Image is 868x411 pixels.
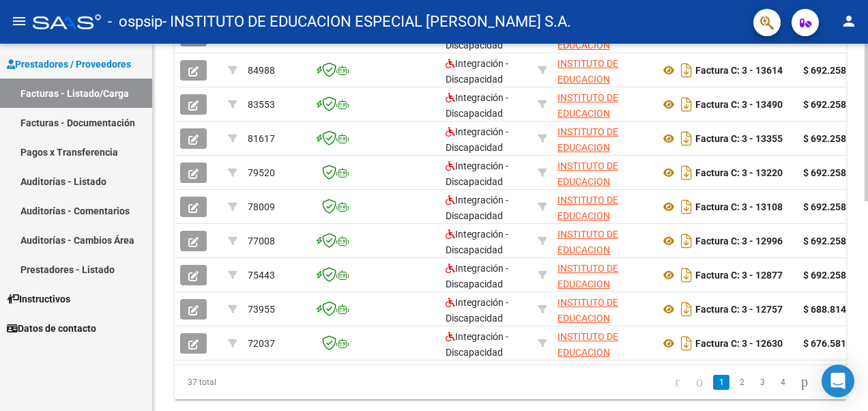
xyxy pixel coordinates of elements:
[558,56,649,85] div: 30707377964
[695,167,783,178] strong: Factura C: 3 - 13220
[7,57,131,72] span: Prestadores / Proveedores
[248,65,275,76] span: 84988
[248,236,275,246] span: 77008
[558,195,631,268] span: INSTITUTO DE EDUCACION ESPECIAL [PERSON_NAME] S.A.
[695,338,783,349] strong: Factura C: 3 - 12630
[754,375,770,390] a: 3
[711,371,732,394] li: page 1
[558,160,631,233] span: INSTITUTO DE EDUCACION ESPECIAL [PERSON_NAME] S.A.
[803,304,859,315] strong: $ 688.814,49
[772,371,793,394] li: page 4
[248,201,275,212] span: 78009
[734,375,750,390] a: 2
[803,99,859,110] strong: $ 692.258,56
[695,270,783,281] strong: Factura C: 3 - 12877
[446,195,508,221] span: Integración - Discapacidad
[713,375,729,390] a: 1
[446,297,508,324] span: Integración - Discapacidad
[695,99,783,110] strong: Factura C: 3 - 13490
[678,94,695,115] i: Descargar documento
[695,133,783,144] strong: Factura C: 3 - 13355
[558,193,649,221] div: 30707377964
[841,13,857,29] mat-icon: person
[446,92,508,119] span: Integración - Discapacidad
[11,13,27,29] mat-icon: menu
[558,263,631,336] span: INSTITUTO DE EDUCACION ESPECIAL [PERSON_NAME] S.A.
[732,371,752,394] li: page 2
[248,338,275,349] span: 72037
[678,59,695,81] i: Descargar documento
[803,201,859,212] strong: $ 692.258,56
[803,338,859,349] strong: $ 676.581,89
[248,270,275,281] span: 75443
[446,160,508,187] span: Integración - Discapacidad
[558,329,649,358] div: 30707377964
[558,227,649,255] div: 30707377964
[795,375,814,390] a: go to next page
[803,270,859,281] strong: $ 692.258,56
[446,263,508,289] span: Integración - Discapacidad
[775,375,791,390] a: 4
[822,365,854,397] div: Open Intercom Messenger
[803,236,859,246] strong: $ 692.258,56
[690,375,709,390] a: go to previous page
[558,158,649,187] div: 30707377964
[175,365,306,399] div: 37 total
[558,261,649,289] div: 30707377964
[695,236,783,246] strong: Factura C: 3 - 12996
[7,292,70,307] span: Instructivos
[803,167,859,178] strong: $ 692.258,56
[446,331,508,358] span: Integración - Discapacidad
[818,375,837,390] a: go to last page
[7,321,96,336] span: Datos de contacto
[558,229,631,302] span: INSTITUTO DE EDUCACION ESPECIAL [PERSON_NAME] S.A.
[558,126,631,199] span: INSTITUTO DE EDUCACION ESPECIAL [PERSON_NAME] S.A.
[558,92,631,165] span: INSTITUTO DE EDUCACION ESPECIAL [PERSON_NAME] S.A.
[558,297,631,370] span: INSTITUTO DE EDUCACION ESPECIAL [PERSON_NAME] S.A.
[752,371,772,394] li: page 3
[558,58,631,131] span: INSTITUTO DE EDUCACION ESPECIAL [PERSON_NAME] S.A.
[108,7,162,37] span: - ospsip
[248,167,275,178] span: 79520
[558,124,649,153] div: 30707377964
[678,298,695,320] i: Descargar documento
[446,58,508,85] span: Integración - Discapacidad
[248,133,275,144] span: 81617
[678,162,695,184] i: Descargar documento
[446,229,508,255] span: Integración - Discapacidad
[446,126,508,153] span: Integración - Discapacidad
[678,332,695,354] i: Descargar documento
[162,7,571,37] span: - INSTITUTO DE EDUCACION ESPECIAL [PERSON_NAME] S.A.
[695,304,783,315] strong: Factura C: 3 - 12757
[248,304,275,315] span: 73955
[695,201,783,212] strong: Factura C: 3 - 13108
[695,65,783,76] strong: Factura C: 3 - 13614
[558,331,631,404] span: INSTITUTO DE EDUCACION ESPECIAL [PERSON_NAME] S.A.
[669,375,686,390] a: go to first page
[678,128,695,150] i: Descargar documento
[678,230,695,252] i: Descargar documento
[678,264,695,286] i: Descargar documento
[248,99,275,110] span: 83553
[558,295,649,324] div: 30707377964
[558,90,649,119] div: 30707377964
[803,133,859,144] strong: $ 692.258,56
[803,65,859,76] strong: $ 692.258,56
[678,196,695,218] i: Descargar documento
